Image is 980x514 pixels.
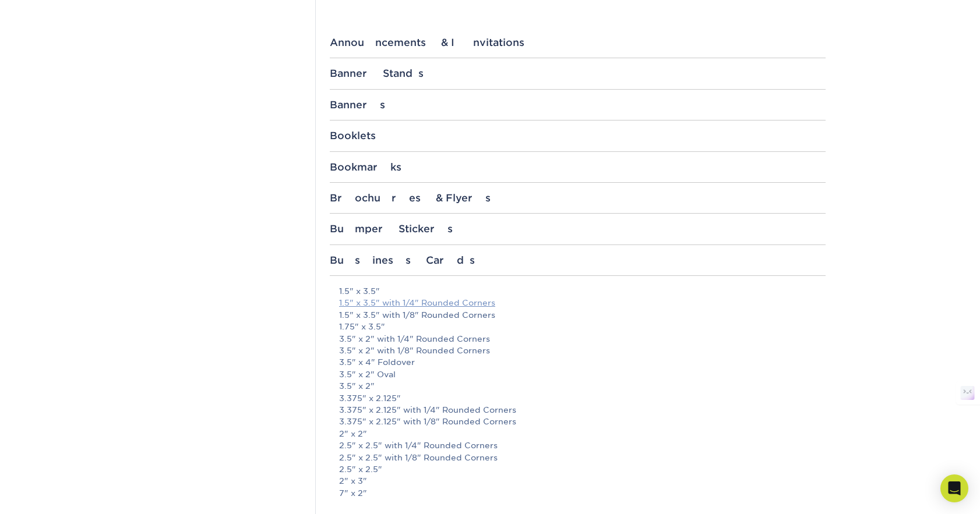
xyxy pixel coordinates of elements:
a: 2.5" x 2.5" [339,465,382,474]
a: 3.5" x 2" with 1/8" Rounded Corners [339,346,490,355]
a: 3.375" x 2.125" [339,394,401,403]
a: 3.375" x 2.125" with 1/4" Rounded Corners [339,405,516,414]
a: 2" x 2" [339,429,367,438]
a: 2" x 3" [339,476,367,485]
div: Announcements & Invitations [330,37,826,48]
div: Bookmarks [330,161,826,173]
a: 3.5" x 2" with 1/4" Rounded Corners [339,334,490,343]
a: 3.5" x 2" [339,381,375,391]
a: 3.375" x 2.125" with 1/8" Rounded Corners [339,417,516,426]
a: 3.5" x 4" Foldover [339,357,415,367]
a: 2.5" x 2.5" with 1/4" Rounded Corners [339,441,498,450]
a: 1.5" x 3.5" with 1/8" Rounded Corners [339,310,495,320]
a: 1.75" x 3.5" [339,322,385,331]
a: 1.5" x 3.5" [339,286,380,296]
div: Bumper Stickers [330,223,826,235]
a: 7" x 2" [339,488,367,498]
div: Brochures & Flyers [330,192,826,204]
a: 1.5" x 3.5" with 1/4" Rounded Corners [339,298,495,307]
div: Banner Stands [330,68,826,79]
div: Booklets [330,130,826,141]
div: Business Cards [330,254,826,266]
a: 2.5" x 2.5" with 1/8" Rounded Corners [339,453,498,462]
iframe: Google Customer Reviews [3,478,99,510]
div: Open Intercom Messenger [940,474,968,502]
div: Banners [330,99,826,111]
a: 3.5" x 2" Oval [339,370,396,379]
